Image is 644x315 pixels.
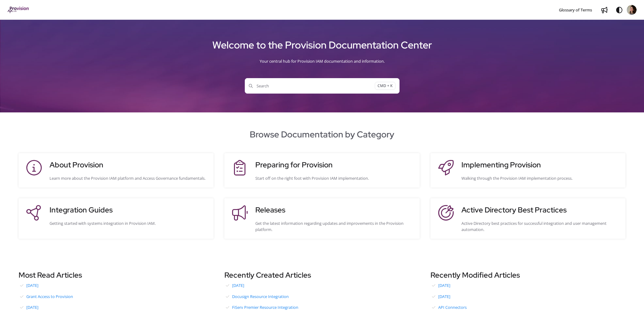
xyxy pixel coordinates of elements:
a: Project logo [7,6,29,14]
span: Glossary of Terms [559,7,592,13]
h3: Recently Created Articles [224,270,419,281]
a: Grant Access to Provision [19,292,214,301]
a: FiServ Premier Resource Integration [224,303,419,312]
img: lkanen@provisioniam.com [627,5,637,15]
a: Docusign Resource Integration [224,292,419,301]
div: Active Directory best practices for successful integration and user management automation. [461,220,619,233]
span: Search [249,83,375,89]
button: SearchCMD + K [245,78,400,94]
a: [DATE] [19,303,214,312]
a: ReleasesGet the latest information regarding updates and improvements in the Provision platform. [231,204,413,233]
a: Active Directory Best PracticesActive Directory best practices for successful integration and use... [437,204,619,233]
h3: Active Directory Best Practices [461,204,619,216]
h3: Recently Modified Articles [430,270,625,281]
div: Start off on the right foot with Provision IAM implementation. [255,175,413,181]
h3: Most Read Articles [19,270,214,281]
h1: Welcome to the Provision Documentation Center [7,37,637,53]
a: Preparing for ProvisionStart off on the right foot with Provision IAM implementation. [231,159,413,181]
a: Implementing ProvisionWalking through the Provision IAM implementation process. [437,159,619,181]
a: [DATE] [430,281,625,290]
button: Theme options [614,5,624,15]
a: Whats new [599,5,609,15]
h3: Releases [255,204,413,216]
h3: About Provision [50,159,207,170]
a: About ProvisionLearn more about the Provision IAM platform and Access Governance fundamentals. [25,159,207,181]
a: [DATE] [19,281,214,290]
a: [DATE] [430,292,625,301]
h3: Integration Guides [50,204,207,216]
img: brand logo [7,6,29,13]
a: [DATE] [224,281,419,290]
div: Your central hub for Provision IAM documentation and information. [7,53,637,69]
div: Walking through the Provision IAM implementation process. [461,175,619,181]
h2: Browse Documentation by Category [7,128,637,141]
h3: Preparing for Provision [255,159,413,170]
a: Integration GuidesGetting started with systems integration in Provision IAM. [25,204,207,233]
h3: Implementing Provision [461,159,619,170]
div: Get the latest information regarding updates and improvements in the Provision platform. [255,220,413,233]
a: API Connectors [430,303,625,312]
div: Getting started with systems integration in Provision IAM. [50,220,207,226]
div: Learn more about the Provision IAM platform and Access Governance fundamentals. [50,175,207,181]
span: CMD + K [375,82,395,90]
